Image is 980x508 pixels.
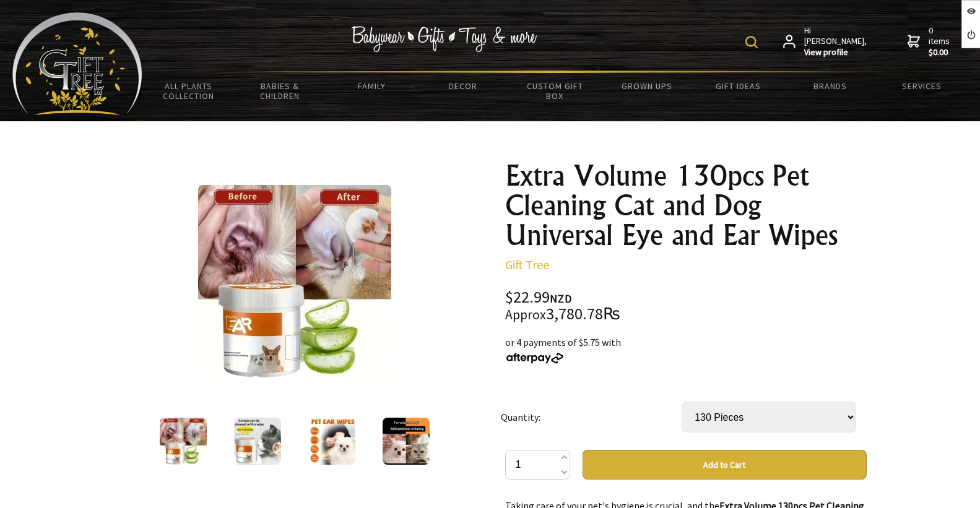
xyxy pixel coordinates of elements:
[505,161,867,250] h1: Extra Volume 130pcs Pet Cleaning Cat and Dog Universal Eye and Ear Wipes
[505,335,867,364] div: or 4 payments of $5.75 with
[12,12,142,115] img: Babyware - Gifts - Toys and more...
[308,418,355,465] img: Extra Volume 130pcs Pet Cleaning Cat and Dog Universal Eye and Ear Wipes
[505,306,546,323] small: Approx
[804,25,868,58] span: Hi [PERSON_NAME],
[142,73,234,109] a: All Plants Collection
[417,73,509,99] a: Decor
[908,25,952,58] a: 0 items$0.00
[804,47,868,58] strong: View profile
[929,25,952,58] span: 0 items
[601,73,693,99] a: Grown Ups
[501,384,682,450] td: Quantity:
[876,73,968,99] a: Services
[693,73,784,99] a: Gift Ideas
[505,353,565,364] img: Afterpay
[509,73,601,109] a: Custom Gift Box
[326,73,417,99] a: Family
[505,290,867,322] div: $22.99 3,780.78₨
[234,418,281,465] img: Extra Volume 130pcs Pet Cleaning Cat and Dog Universal Eye and Ear Wipes
[550,291,572,306] span: NZD
[160,418,207,465] img: Extra Volume 130pcs Pet Cleaning Cat and Dog Universal Eye and Ear Wipes
[198,185,391,378] img: Extra Volume 130pcs Pet Cleaning Cat and Dog Universal Eye and Ear Wipes
[234,73,326,109] a: Babies & Children
[505,257,549,272] a: Gift Tree
[383,418,430,465] img: Extra Volume 130pcs Pet Cleaning Cat and Dog Universal Eye and Ear Wipes
[745,36,758,48] img: product search
[351,26,537,52] img: Babywear - Gifts - Toys & more
[783,25,868,58] a: Hi [PERSON_NAME],View profile
[784,73,876,99] a: Brands
[583,450,867,480] button: Add to Cart
[929,47,952,58] strong: $0.00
